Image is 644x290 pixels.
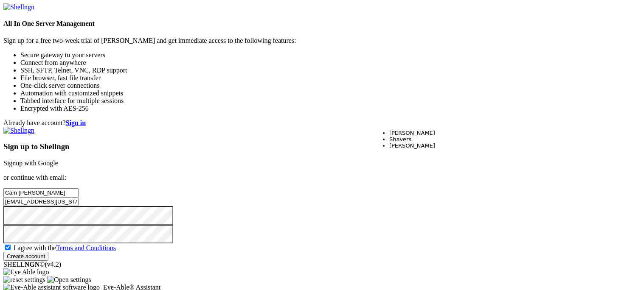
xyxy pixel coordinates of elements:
p: or continue with email: [3,174,641,181]
li: Automation with customized snippets [20,89,641,97]
span: SHELL © [3,261,61,268]
input: Email address [3,197,79,206]
input: I agree with theTerms and Conditions [5,245,11,250]
li: [PERSON_NAME] [389,142,435,149]
input: Create account [3,252,48,261]
li: Connect from anywhere [20,59,641,67]
p: Sign up for a free two-week trial of [PERSON_NAME] and get immediate access to the following feat... [3,37,641,45]
li: File browser, fast file transfer [20,74,641,82]
input: Full name [3,188,79,197]
a: Signup with Google [3,159,58,167]
img: Shellngn [3,3,34,11]
a: Sign in [66,119,86,126]
h3: Sign up to Shellngn [3,142,641,151]
li: Tabbed interface for multiple sessions [20,97,641,105]
li: SSH, SFTP, Telnet, VNC, RDP support [20,67,641,74]
a: Terms and Conditions [56,244,116,251]
span: I agree with the [14,244,116,251]
div: Already have account? [3,119,641,127]
li: One-click server connections [20,82,641,89]
li: Secure gateway to your servers [20,51,641,59]
span: 4.2.0 [45,261,62,268]
li: Shavers [389,136,435,142]
img: Shellngn [3,127,34,134]
li: [PERSON_NAME] [389,130,435,136]
h4: All In One Server Management [3,20,641,28]
li: Encrypted with AES-256 [20,105,641,112]
b: NGN [25,261,40,268]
